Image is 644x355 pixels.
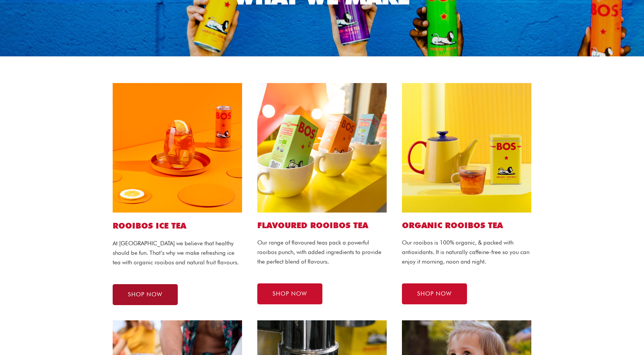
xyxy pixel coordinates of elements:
[402,220,531,230] h2: Organic ROOIBOS TEA
[257,220,387,230] h2: Flavoured ROOIBOS TEA
[257,238,387,266] p: Our range of flavoured teas pack a powerful rooibos punch, with added ingredients to provide the ...
[417,291,452,297] span: SHOP NOW
[113,284,178,305] a: SHOP NOW
[273,291,307,297] span: SHOP NOW
[257,283,322,304] a: SHOP NOW
[402,238,531,266] p: Our rooibos is 100% organic, & packed with antioxidants. It is naturally caffeine-free so you can...
[113,220,242,231] h1: ROOIBOS ICE TEA
[128,292,163,297] span: SHOP NOW
[402,283,467,304] a: SHOP NOW
[113,239,242,267] p: At [GEOGRAPHIC_DATA] we believe that healthy should be fun. That’s why we make refreshing ice tea...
